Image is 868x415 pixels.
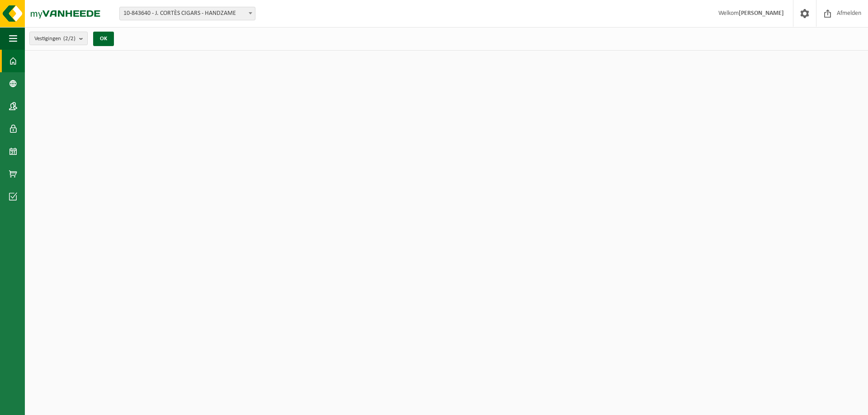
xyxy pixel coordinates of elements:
[119,7,255,20] span: 10-843640 - J. CORTÈS CIGARS - HANDZAME
[29,32,88,45] button: Vestigingen(2/2)
[93,32,114,46] button: OK
[739,10,784,17] strong: [PERSON_NAME]
[120,7,255,20] span: 10-843640 - J. CORTÈS CIGARS - HANDZAME
[63,36,75,42] count: (2/2)
[34,32,75,46] span: Vestigingen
